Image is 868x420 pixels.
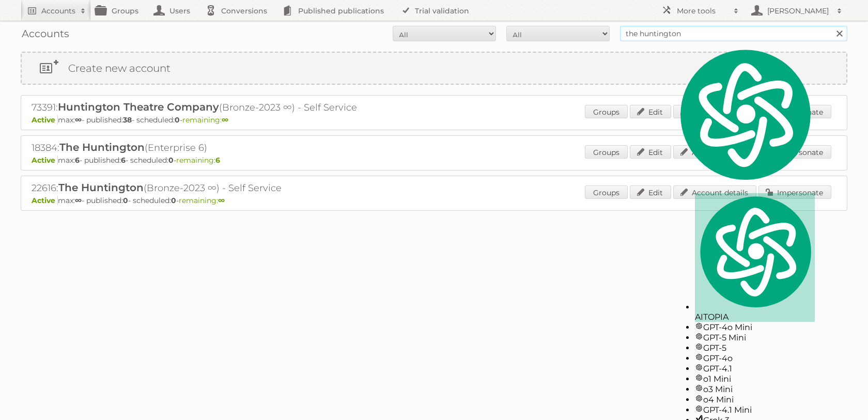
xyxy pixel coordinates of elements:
img: gpt-black.svg [695,374,703,382]
div: AITOPIA [695,193,815,322]
strong: 0 [168,155,174,165]
a: Edit [630,105,671,118]
img: gpt-black.svg [695,322,703,330]
span: remaining: [176,155,220,165]
div: GPT-4o Mini [695,322,815,332]
strong: 6 [121,155,126,165]
p: max: - published: - scheduled: - [32,155,836,165]
h2: Accounts [41,6,75,16]
a: Account details [673,145,756,159]
strong: 0 [171,196,176,205]
strong: ∞ [222,115,228,125]
strong: ∞ [218,196,225,205]
span: Active [32,155,58,165]
a: Account details [673,185,756,199]
img: gpt-black.svg [695,343,703,351]
a: Create new account [22,53,846,84]
p: max: - published: - scheduled: - [32,115,836,125]
div: o4 Mini [695,394,815,405]
a: Groups [585,185,628,199]
img: gpt-black.svg [695,384,703,392]
span: Active [32,115,58,125]
div: GPT-5 [695,343,815,353]
strong: 6 [75,155,80,165]
strong: 0 [123,196,128,205]
span: remaining: [179,196,225,205]
a: Edit [630,145,671,159]
span: The Huntington [58,181,144,194]
img: gpt-black.svg [695,353,703,361]
div: GPT-5 Mini [695,332,815,343]
h2: 18384: (Enterprise 6) [32,141,393,154]
span: remaining: [182,115,228,125]
a: Groups [585,105,628,118]
h2: 22616: (Bronze-2023 ∞) - Self Service [32,181,393,195]
img: gpt-black.svg [695,405,703,413]
div: GPT-4o [695,353,815,363]
img: logo.svg [695,193,815,310]
img: gpt-black.svg [695,332,703,340]
img: gpt-black.svg [695,363,703,371]
a: Groups [585,145,628,159]
h2: 73391: (Bronze-2023 ∞) - Self Service [32,101,393,114]
a: Edit [630,185,671,199]
div: o3 Mini [695,384,815,394]
strong: 0 [175,115,180,125]
h2: [PERSON_NAME] [765,6,832,16]
div: GPT-4.1 Mini [695,405,815,415]
p: max: - published: - scheduled: - [32,196,836,205]
span: Active [32,196,58,205]
div: GPT-4.1 [695,363,815,374]
span: Huntington Theatre Company [58,101,219,113]
strong: ∞ [75,196,82,205]
span: The Huntington [59,141,145,153]
strong: 6 [215,155,220,165]
div: o1 Mini [695,374,815,384]
strong: ∞ [75,115,82,125]
a: Account details [673,105,756,118]
img: gpt-black.svg [695,394,703,402]
h2: More tools [677,6,729,16]
img: logo.svg [674,46,815,183]
strong: 38 [123,115,132,125]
